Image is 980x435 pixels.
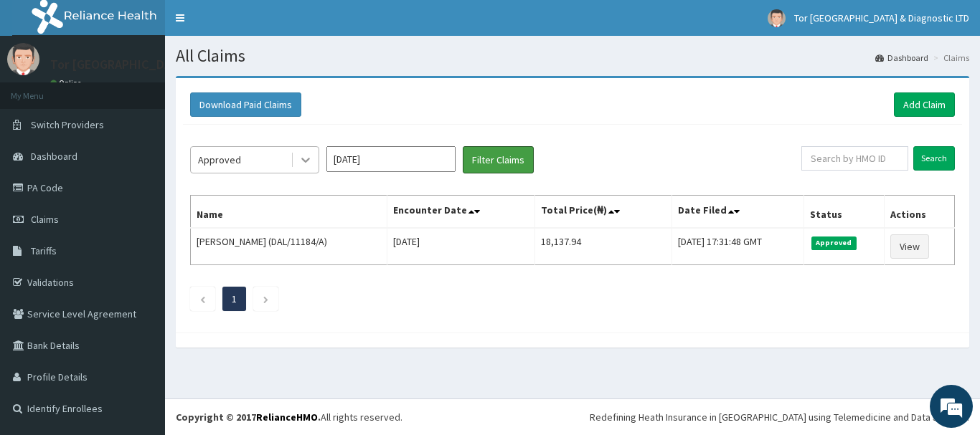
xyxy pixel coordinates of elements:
[75,80,241,99] div: Chat with us now
[890,234,929,259] a: View
[50,58,288,71] p: Tor [GEOGRAPHIC_DATA] & Diagnostic LTD
[256,411,318,424] a: RelianceHMO
[232,292,237,305] a: Page 1 is your current page
[176,47,969,65] h1: All Claims
[235,7,270,42] div: Minimize live chat window
[31,118,104,131] span: Switch Providers
[165,398,980,435] footer: All rights reserved.
[31,213,59,226] span: Claims
[811,236,857,249] span: Approved
[387,228,534,265] td: [DATE]
[794,11,969,24] span: Tor [GEOGRAPHIC_DATA] & Diagnostic LTD
[534,196,672,229] th: Total Price(₦)
[326,146,456,172] input: Select Month and Year
[190,92,301,117] button: Download Paid Claims
[590,410,969,424] div: Redefining Heath Insurance in [GEOGRAPHIC_DATA] using Telemedicine and Data Science!
[463,146,534,173] button: Filter Claims
[894,92,955,117] a: Add Claim
[50,78,85,88] a: Online
[27,72,58,107] img: d_794563401_company_1708531726252_794563401
[885,196,955,229] th: Actions
[176,411,321,424] strong: Copyright © 2017 .
[930,52,969,64] li: Claims
[198,153,241,167] div: Approved
[7,286,273,336] textarea: Type your message and hit 'Enter'
[875,52,928,64] a: Dashboard
[191,196,387,229] th: Name
[801,146,908,171] input: Search by HMO ID
[31,150,77,163] span: Dashboard
[263,292,269,305] a: Next page
[768,9,786,27] img: User Image
[7,43,39,75] img: User Image
[31,244,57,257] span: Tariffs
[804,196,885,229] th: Status
[387,196,534,229] th: Encounter Date
[672,228,804,265] td: [DATE] 17:31:48 GMT
[191,228,387,265] td: [PERSON_NAME] (DAL/11184/A)
[534,228,672,265] td: 18,137.94
[199,292,206,305] a: Previous page
[913,146,955,171] input: Search
[83,128,198,272] span: We're online!
[672,196,804,229] th: Date Filed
